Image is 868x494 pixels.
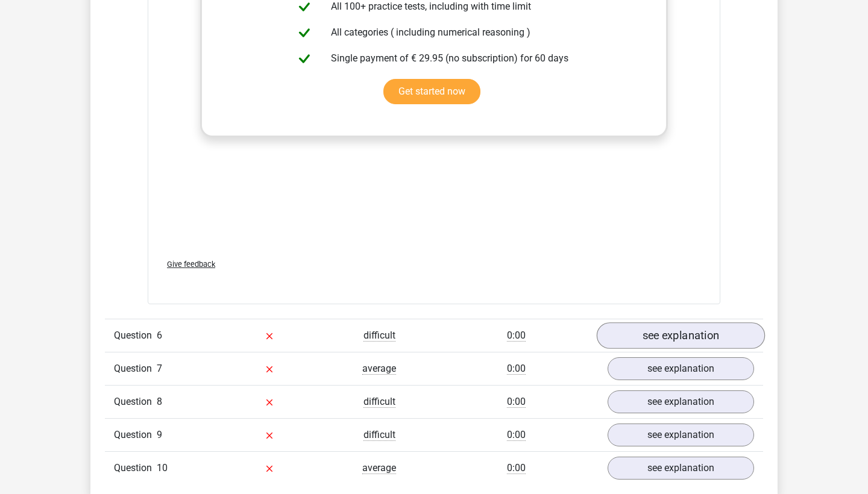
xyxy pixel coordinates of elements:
[157,462,168,474] span: 10
[383,79,480,104] a: Get started now
[157,396,162,407] span: 8
[608,424,754,446] a: see explanation
[157,330,162,341] span: 6
[157,363,162,374] span: 7
[362,363,396,375] span: average
[608,390,754,413] a: see explanation
[363,330,395,342] span: difficult
[608,357,754,380] a: see explanation
[597,322,765,349] a: see explanation
[507,396,526,408] span: 0:00
[114,361,157,376] span: Question
[608,457,754,480] a: see explanation
[114,395,157,409] span: Question
[167,260,215,269] span: Give feedback
[363,429,395,441] span: difficult
[114,461,157,475] span: Question
[362,462,396,474] span: average
[114,428,157,442] span: Question
[363,396,395,408] span: difficult
[507,462,526,474] span: 0:00
[507,363,526,375] span: 0:00
[114,328,157,343] span: Question
[507,330,526,342] span: 0:00
[507,429,526,441] span: 0:00
[157,429,162,440] span: 9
